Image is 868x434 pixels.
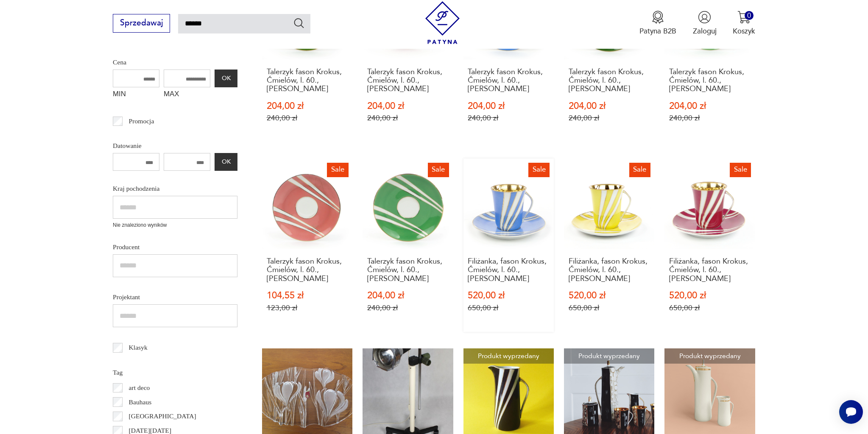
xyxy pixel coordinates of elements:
p: Promocja [129,116,154,127]
p: 240,00 zł [267,114,348,122]
button: OK [215,70,237,87]
h3: Talerzyk fason Krokus, Ćmielów, l. 60., [PERSON_NAME] [367,257,449,283]
label: MAX [164,87,210,103]
p: 240,00 zł [367,303,449,312]
h3: Filiżanka, fason Krokus, Ćmielów, l. 60., [PERSON_NAME] [669,257,751,283]
p: Producent [113,242,237,253]
img: Ikonka użytkownika [698,11,711,24]
p: Tag [113,367,237,378]
p: Zaloguj [693,26,717,36]
p: 204,00 zł [468,102,549,111]
p: 520,00 zł [569,291,650,300]
p: 520,00 zł [468,291,549,300]
button: Patyna B2B [639,11,676,36]
h3: Talerzyk fason Krokus, Ćmielów, l. 60., [PERSON_NAME] [267,68,348,94]
button: Zaloguj [693,11,717,36]
a: SaleTalerzyk fason Krokus, Ćmielów, l. 60., W. PotackiTalerzyk fason Krokus, Ćmielów, l. 60., [PE... [363,159,453,332]
p: 520,00 zł [669,291,751,300]
p: Bauhaus [129,397,152,408]
p: [GEOGRAPHIC_DATA] [129,411,196,422]
iframe: Smartsupp widget button [839,400,863,424]
h3: Talerzyk fason Krokus, Ćmielów, l. 60., [PERSON_NAME] [569,68,650,94]
p: 240,00 zł [468,114,549,122]
div: 0 [745,11,754,20]
p: 204,00 zł [267,102,348,111]
h3: Talerzyk fason Krokus, Ćmielów, l. 60., [PERSON_NAME] [267,257,348,283]
h3: Talerzyk fason Krokus, Ćmielów, l. 60., [PERSON_NAME] [669,68,751,94]
h3: Talerzyk fason Krokus, Ćmielów, l. 60., [PERSON_NAME] [468,68,549,94]
p: 104,55 zł [267,291,348,300]
p: Datowanie [113,140,237,151]
img: Patyna - sklep z meblami i dekoracjami vintage [421,1,464,44]
button: Sprzedawaj [113,14,170,33]
p: 240,00 zł [569,114,650,122]
img: Ikona koszyka [737,11,751,24]
img: Ikona medalu [651,11,664,24]
p: 650,00 zł [569,303,650,312]
a: Ikona medaluPatyna B2B [639,11,676,36]
p: 240,00 zł [669,114,751,122]
button: 0Koszyk [733,11,755,36]
p: 240,00 zł [367,114,449,122]
button: OK [215,153,237,171]
p: 204,00 zł [569,102,650,111]
p: Cena [113,57,237,68]
a: SaleFiliżanka, fason Krokus, Ćmielów, l. 60., W. PotackiFiliżanka, fason Krokus, Ćmielów, l. 60.,... [664,159,755,332]
a: SaleTalerzyk fason Krokus, Ćmielów, l. 60., W. PotackiTalerzyk fason Krokus, Ćmielów, l. 60., [PE... [262,159,352,332]
p: 123,00 zł [267,303,348,312]
h3: Filiżanka, fason Krokus, Ćmielów, l. 60., [PERSON_NAME] [468,257,549,283]
h3: Filiżanka, fason Krokus, Ćmielów, l. 60., [PERSON_NAME] [569,257,650,283]
p: Koszyk [733,26,755,36]
p: Klasyk [129,342,148,353]
p: 650,00 zł [669,303,751,312]
p: art deco [129,382,150,393]
label: MIN [113,87,159,103]
a: Sprzedawaj [113,20,170,27]
a: SaleFiliżanka, fason Krokus, Ćmielów, l. 60., W. PotackiFiliżanka, fason Krokus, Ćmielów, l. 60.,... [564,159,654,332]
a: SaleFiliżanka, fason Krokus, Ćmielów, l. 60., W. PotackiFiliżanka, fason Krokus, Ćmielów, l. 60.,... [463,159,554,332]
p: 204,00 zł [669,102,751,111]
p: 204,00 zł [367,291,449,300]
h3: Talerzyk fason Krokus, Ćmielów, l. 60., [PERSON_NAME] [367,68,449,94]
button: Szukaj [293,17,305,29]
p: Nie znaleziono wyników [113,221,237,229]
p: Projektant [113,292,237,303]
p: 650,00 zł [468,303,549,312]
p: Patyna B2B [639,26,676,36]
p: Kraj pochodzenia [113,183,237,194]
p: 204,00 zł [367,102,449,111]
